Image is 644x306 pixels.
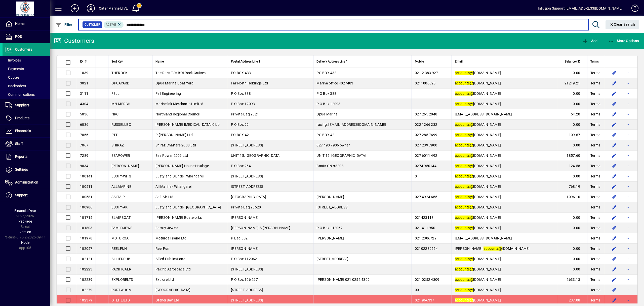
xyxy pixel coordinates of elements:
span: PO BOX 42 [231,133,249,137]
td: 1096.10 [557,192,587,202]
em: accounts@ [455,143,473,147]
span: Terms [590,81,600,86]
span: [PERSON_NAME] [231,247,259,251]
span: UNIT 15, [GEOGRAPHIC_DATA] [231,154,281,158]
span: [PERSON_NAME] [111,164,139,168]
span: [DOMAIN_NAME] [455,174,501,178]
span: Delivery Address Line 1 [316,59,348,64]
td: 0.00 [557,99,587,109]
span: Node [21,240,29,244]
button: More options [623,193,631,201]
span: [DOMAIN_NAME] [455,164,501,168]
span: 02102286554 [415,247,438,251]
span: PO BOX 433 [231,71,251,75]
button: More options [623,265,631,273]
a: Settings [3,163,50,176]
span: Shiraz Charters 2008 Ltd [155,143,196,147]
span: 101803 [80,226,93,230]
button: Edit [610,234,618,242]
span: 6036 [80,123,88,127]
button: More options [623,234,631,242]
span: Terms [590,101,600,106]
span: 027 490 7906 owner [316,143,350,147]
td: 0.00 [557,119,587,130]
div: Cater Marine LIVE [99,4,128,12]
td: 2633.13 [557,274,587,285]
button: Edit [610,172,618,180]
div: Email [455,59,554,64]
span: NRC [111,112,119,116]
span: ALLMARINE [111,185,131,189]
span: Financials [15,129,31,133]
span: 102121 [80,257,93,261]
span: Communications [5,93,35,97]
span: [PERSON_NAME] [MEDICAL_DATA] Club [155,123,220,127]
button: Clear [606,20,639,29]
span: [DOMAIN_NAME] [455,195,501,199]
button: More options [623,255,631,263]
span: 100581 [80,195,93,199]
td: 124.58 [557,161,587,171]
td: 0.00 [557,88,587,99]
span: Backorders [5,84,26,88]
span: Postal Address Line 1 [231,59,260,64]
span: FELL [111,91,120,96]
button: Edit [610,255,618,263]
em: accounts@ [455,226,473,230]
span: Terms [590,267,600,272]
td: 0.00 [557,171,587,181]
span: The Rock T/A BOI Rock Cruises [155,71,206,75]
span: Northland Regional Council [155,112,200,116]
span: 100141 [80,174,93,178]
td: 0.00 [557,140,587,150]
td: 54.20 [557,109,587,119]
em: accounts@ [455,154,473,158]
div: Customers [54,37,94,45]
span: Lusty and Blundell [GEOGRAPHIC_DATA] [155,205,221,209]
span: FAMILYJEWE [111,226,133,230]
td: 0.00 [557,264,587,274]
a: Quotes [3,73,50,82]
span: Clear Search [610,22,635,26]
span: LUSTY-AK [111,205,128,209]
span: [STREET_ADDRESS] [231,267,263,271]
a: POS [3,30,50,43]
span: Terms [590,132,600,137]
button: Edit [610,213,618,222]
td: 21219.21 [557,78,587,88]
em: accounts@ [455,185,473,189]
span: Boats ON #8208 [316,164,344,168]
em: accounts@ [455,205,473,209]
button: Edit [610,296,618,304]
span: 027 239 7900 [415,143,437,147]
span: 100986 [80,205,93,209]
span: Customer [85,22,100,27]
span: 7067 [80,143,88,147]
span: Opua Marina [316,112,338,116]
em: accounts@ [455,91,473,96]
span: SHIRAZ [111,143,124,147]
span: 102057 [80,247,93,251]
span: Staff [15,142,23,146]
span: Terms [590,205,600,210]
button: Profile [83,4,99,13]
span: Terms [590,215,600,220]
span: [DOMAIN_NAME] [455,102,501,106]
span: Allied Publications [155,257,185,261]
span: P Bag 652 [231,236,248,240]
td: 0.00 [557,212,587,223]
span: Terms [590,59,599,64]
span: 021 2306729 [415,236,436,240]
span: Payments [5,67,24,71]
span: RTT [111,133,118,137]
div: Name [155,59,225,64]
span: Terms [590,225,600,230]
span: 3111 [80,91,88,96]
span: [PERSON_NAME]. [DOMAIN_NAME] [455,247,530,251]
span: SEAPOWER [111,154,130,158]
span: [STREET_ADDRESS] [316,205,348,209]
span: All Marine - Whangarei [155,185,192,189]
span: Private Bag 93520 [231,205,261,209]
span: [DOMAIN_NAME] [455,257,501,261]
a: Support [3,189,50,202]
